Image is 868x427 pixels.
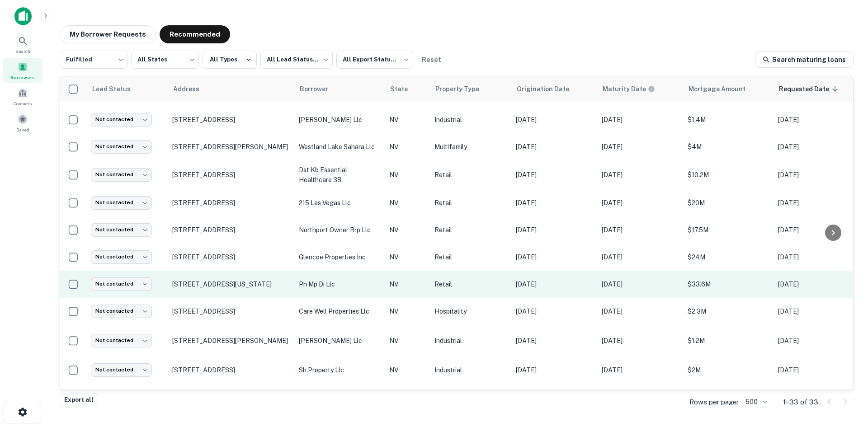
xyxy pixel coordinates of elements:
p: $1.4M [688,115,769,125]
p: NV [389,365,425,375]
p: NV [389,142,425,152]
a: Saved [3,111,42,135]
th: Maturity dates displayed may be estimated. Please contact the lender for the most accurate maturi... [597,76,683,102]
p: [DATE] [516,279,593,289]
p: [DATE] [778,198,855,208]
p: [DATE] [602,336,679,346]
p: westland lake sahara llc [299,142,380,152]
p: [DATE] [516,198,593,208]
div: Not contacted [91,113,152,126]
p: [DATE] [778,252,855,262]
p: Retail [434,252,507,262]
p: [STREET_ADDRESS][PERSON_NAME] [172,337,290,345]
span: Address [173,84,211,94]
a: Contacts [3,84,42,109]
th: Lead Status [86,76,168,102]
div: Not contacted [91,334,152,347]
div: Not contacted [91,363,152,376]
th: Origination Date [511,76,597,102]
p: [DATE] [516,306,593,316]
p: [DATE] [602,170,679,180]
p: [DATE] [778,115,855,125]
span: Maturity dates displayed may be estimated. Please contact the lender for the most accurate maturi... [603,84,667,94]
p: [STREET_ADDRESS] [172,307,290,315]
p: $1.2M [688,336,769,346]
p: dst kb essential healthcare 38 [299,165,380,185]
p: 215 las vegas llc [299,198,380,208]
iframe: Chat Widget [823,355,868,398]
p: ph mp di llc [299,279,380,289]
th: Address [168,76,294,102]
p: [STREET_ADDRESS] [172,253,290,261]
p: NV [389,306,425,316]
p: [DATE] [602,306,679,316]
th: State [385,76,430,102]
span: Saved [16,126,29,133]
p: [DATE] [778,336,855,346]
p: $2.3M [688,306,769,316]
p: NV [389,170,425,180]
p: $33.6M [688,279,769,289]
p: [DATE] [516,170,593,180]
p: NV [389,336,425,346]
a: Search maturing loans [755,52,854,68]
th: Borrower [294,76,385,102]
p: NV [389,279,425,289]
p: [STREET_ADDRESS] [172,366,290,374]
p: NV [389,115,425,125]
p: [DATE] [516,365,593,375]
p: [DATE] [516,115,593,125]
p: care well properties llc [299,306,380,316]
p: [DATE] [602,115,679,125]
p: [STREET_ADDRESS] [172,199,290,207]
p: Industrial [434,365,507,375]
p: $20M [688,198,769,208]
p: [PERSON_NAME] llc [299,336,380,346]
div: Not contacted [91,277,152,291]
p: NV [389,225,425,235]
p: [STREET_ADDRESS] [172,171,290,179]
div: Maturity dates displayed may be estimated. Please contact the lender for the most accurate maturi... [603,84,655,94]
p: northport owner rrp llc [299,225,380,235]
div: Not contacted [91,168,152,181]
span: Mortgage Amount [689,84,757,94]
span: Borrowers [10,74,35,81]
span: Property Type [435,84,491,94]
p: $17.5M [688,225,769,235]
div: Not contacted [91,196,152,209]
p: [DATE] [602,279,679,289]
p: Rows per page: [689,397,738,408]
span: Requested Date [779,84,841,94]
p: Hospitality [434,306,507,316]
p: el capitan & [PERSON_NAME] llc [299,388,380,408]
p: [STREET_ADDRESS][PERSON_NAME] [172,143,290,151]
p: Multifamily [434,142,507,152]
div: Not contacted [91,223,152,236]
p: Retail [434,225,507,235]
p: [DATE] [602,365,679,375]
p: sh property llc [299,365,380,375]
p: [DATE] [602,252,679,262]
div: All Lead Statuses [260,48,333,71]
span: Search [15,47,30,55]
button: Recommended [160,25,230,43]
a: Search [3,32,42,56]
div: All Export Statuses [336,48,413,71]
p: [STREET_ADDRESS] [172,116,290,124]
p: [DATE] [778,306,855,316]
p: $4M [688,142,769,152]
p: [DATE] [778,170,855,180]
div: Not contacted [91,140,152,153]
p: glencoe properties inc [299,252,380,262]
p: [DATE] [516,252,593,262]
p: $10.2M [688,170,769,180]
div: 500 [742,395,769,408]
th: Property Type [430,76,511,102]
p: [DATE] [516,142,593,152]
th: Mortgage Amount [683,76,774,102]
a: Borrowers [3,58,42,83]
